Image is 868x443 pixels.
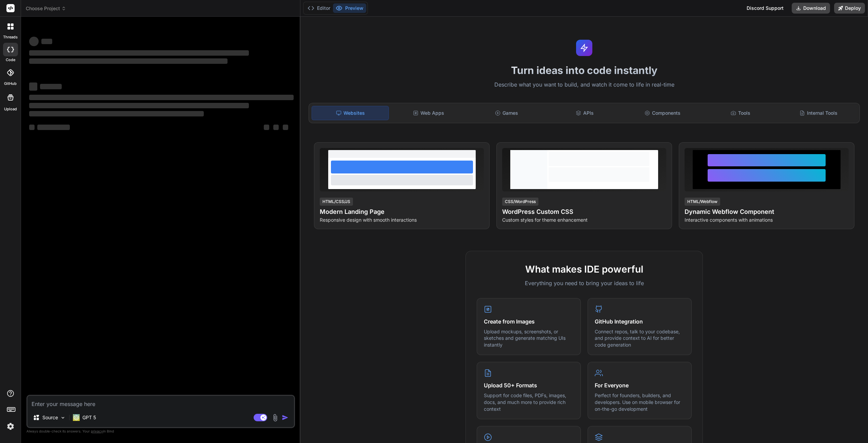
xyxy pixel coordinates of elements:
h4: WordPress Custom CSS [502,207,666,217]
span: ‌ [273,125,279,130]
h4: Dynamic Webflow Component [685,207,849,217]
span: ‌ [29,125,35,130]
p: Custom styles for theme enhancement [502,217,666,223]
img: settings [5,421,16,432]
div: HTML/CSS/JS [320,198,353,206]
span: ‌ [283,125,288,130]
span: ‌ [264,125,269,130]
span: ‌ [29,37,39,46]
p: Describe what you want to build, and watch it come to life in real-time [304,80,864,89]
p: GPT 5 [82,414,96,421]
span: ‌ [29,111,204,116]
img: icon [282,414,289,421]
div: Websites [312,106,389,120]
label: Upload [4,106,17,112]
button: Preview [333,3,366,13]
label: code [6,57,15,63]
p: Connect repos, talk to your codebase, and provide context to AI for better code generation [595,328,685,348]
span: ‌ [29,50,249,56]
label: threads [3,34,18,40]
p: Interactive components with animations [685,217,849,223]
div: Discord Support [743,3,788,14]
span: ‌ [29,95,294,100]
button: Deploy [834,3,865,14]
div: CSS/WordPress [502,198,538,206]
h2: What makes IDE powerful [477,262,692,276]
span: ‌ [40,84,62,89]
img: GPT 5 [73,414,80,421]
p: Responsive design with smooth interactions [320,217,484,223]
div: Games [468,106,545,120]
h4: Upload 50+ Formats [484,381,574,389]
div: HTML/Webflow [685,198,720,206]
h4: Modern Landing Page [320,207,484,217]
p: Perfect for founders, builders, and developers. Use on mobile browser for on-the-go development [595,392,685,412]
h4: GitHub Integration [595,317,685,326]
span: ‌ [29,82,37,91]
span: ‌ [37,125,70,130]
div: Tools [702,106,779,120]
div: Components [624,106,701,120]
button: Download [792,3,830,14]
p: Support for code files, PDFs, images, docs, and much more to provide rich context [484,392,574,412]
div: Web Apps [390,106,467,120]
div: APIs [546,106,623,120]
img: attachment [271,414,279,422]
span: ‌ [29,103,249,108]
span: privacy [91,429,103,433]
div: Internal Tools [780,106,857,120]
h4: Create from Images [484,317,574,326]
p: Source [42,414,58,421]
span: ‌ [41,39,52,44]
p: Everything you need to bring your ideas to life [477,279,692,287]
label: GitHub [4,81,17,87]
p: Upload mockups, screenshots, or sketches and generate matching UIs instantly [484,328,574,348]
img: Pick Models [60,415,66,421]
span: ‌ [29,58,228,64]
p: Always double-check its answers. Your in Bind [26,428,295,435]
h1: Turn ideas into code instantly [304,64,864,76]
span: Choose Project [26,5,66,12]
button: Editor [305,3,333,13]
h4: For Everyone [595,381,685,389]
